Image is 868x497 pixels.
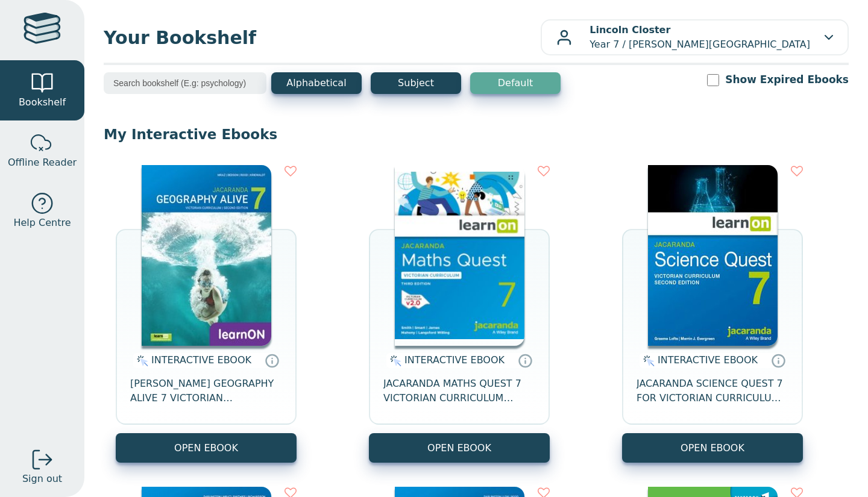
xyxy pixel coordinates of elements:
[658,354,758,366] span: INTERACTIVE EBOOK
[116,433,297,463] button: OPEN EBOOK
[648,165,778,346] img: 329c5ec2-5188-ea11-a992-0272d098c78b.jpg
[8,155,77,170] span: Offline Reader
[725,72,849,87] label: Show Expired Ebooks
[518,353,532,367] a: Interactive eBooks are accessed online via the publisher’s portal. They contain interactive resou...
[771,353,785,367] a: Interactive eBooks are accessed online via the publisher’s portal. They contain interactive resou...
[130,377,282,405] span: [PERSON_NAME] GEOGRAPHY ALIVE 7 VICTORIAN CURRICULUM LEARNON EBOOK 2E
[541,19,849,55] button: Lincoln ClosterYear 7 / [PERSON_NAME][GEOGRAPHIC_DATA]
[371,72,461,94] button: Subject
[470,72,561,94] button: Default
[590,24,670,36] b: Lincoln Closter
[369,433,550,463] button: OPEN EBOOK
[395,165,524,346] img: b87b3e28-4171-4aeb-a345-7fa4fe4e6e25.jpg
[104,72,266,94] input: Search bookshelf (E.g: psychology)
[265,353,279,367] a: Interactive eBooks are accessed online via the publisher’s portal. They contain interactive resou...
[142,165,271,346] img: cc9fd0c4-7e91-e911-a97e-0272d098c78b.jpg
[404,354,505,366] span: INTERACTIVE EBOOK
[19,95,66,110] span: Bookshelf
[640,354,655,368] img: interactive.svg
[13,216,71,230] span: Help Centre
[590,23,810,52] p: Year 7 / [PERSON_NAME][GEOGRAPHIC_DATA]
[271,72,362,94] button: Alphabetical
[151,354,251,366] span: INTERACTIVE EBOOK
[104,24,541,51] span: Your Bookshelf
[133,354,148,368] img: interactive.svg
[386,354,401,368] img: interactive.svg
[622,433,803,463] button: OPEN EBOOK
[637,377,788,405] span: JACARANDA SCIENCE QUEST 7 FOR VICTORIAN CURRICULUM LEARNON 2E EBOOK
[104,125,849,143] p: My Interactive Ebooks
[383,377,535,405] span: JACARANDA MATHS QUEST 7 VICTORIAN CURRICULUM LEARNON EBOOK 3E
[22,472,62,486] span: Sign out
